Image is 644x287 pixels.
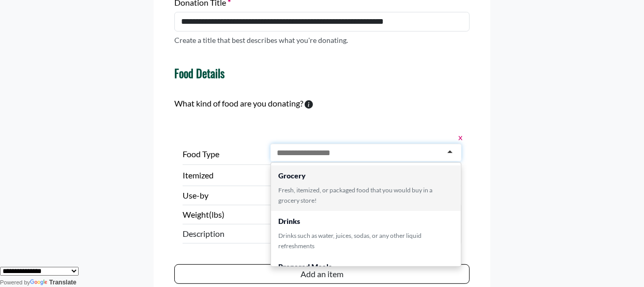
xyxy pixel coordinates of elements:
a: Translate [30,279,77,286]
div: Grocery [278,171,454,181]
label: Food Type [183,148,266,160]
div: Drinks [278,216,454,226]
label: What kind of food are you donating? [174,97,303,110]
button: x [455,130,461,144]
label: Weight [183,208,266,221]
span: Description [183,228,266,240]
label: Use-by [183,189,266,202]
div: Prepared Meals [278,262,454,272]
img: Google Translate [30,279,49,286]
p: Create a title that best describes what you're donating. [174,35,348,46]
div: Fresh, itemized, or packaged food that you would buy in a grocery store! [278,185,454,206]
div: Drinks such as water, juices, sodas, or any other liquid refreshments [278,231,454,251]
svg: To calculate environmental impacts, we follow the Food Loss + Waste Protocol [305,100,313,109]
span: (lbs) [209,209,224,219]
h4: Food Details [174,66,224,80]
label: Itemized [183,169,266,182]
